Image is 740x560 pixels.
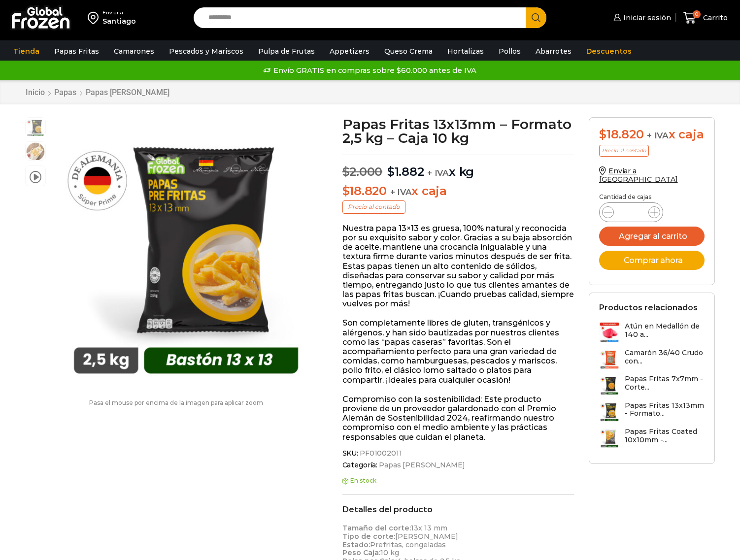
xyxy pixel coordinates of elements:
a: Atún en Medallón de 140 a... [599,322,705,343]
div: Santiago [102,16,136,26]
strong: Tipo de corte: [342,532,395,541]
a: Inicio [25,88,45,97]
div: 1 / 3 [51,117,321,388]
bdi: 18.820 [342,184,387,198]
a: Camarón 36/40 Crudo con... [599,349,705,370]
a: Papas Fritas 7x7mm - Corte... [599,375,705,396]
img: address-field-icon.svg [88,9,102,26]
h3: Papas Fritas 7x7mm - Corte... [625,375,705,392]
a: Tienda [8,42,44,61]
a: Descuentos [581,42,637,61]
p: Nuestra papa 13×13 es gruesa, 100% natural y reconocida por su exquisito sabor y color. Gracias a... [342,224,574,309]
div: Enviar a [102,9,136,16]
div: x caja [599,128,705,142]
span: + IVA [390,187,412,197]
a: Iniciar sesión [611,8,671,28]
p: Cantidad de cajas [599,194,705,200]
p: x caja [342,184,574,198]
span: $ [599,127,606,141]
span: $ [387,165,395,179]
span: 13-x-13-2kg [26,118,45,137]
h3: Atún en Medallón de 140 a... [625,322,705,339]
strong: Tamaño del corte: [342,524,411,532]
h3: Papas Fritas 13x13mm - Formato... [625,401,705,418]
bdi: 2.000 [342,165,383,179]
a: Enviar a [GEOGRAPHIC_DATA] [599,166,678,184]
span: + IVA [427,168,449,178]
h2: Productos relacionados [599,303,698,312]
a: Hortalizas [442,42,489,61]
span: $ [342,165,350,179]
img: 13-x-13-2kg [51,117,321,388]
span: Iniciar sesión [621,13,671,23]
a: Abarrotes [531,42,576,61]
h3: Camarón 36/40 Crudo con... [625,349,705,365]
span: Carrito [701,13,728,23]
span: + IVA [647,131,669,140]
a: Papas [PERSON_NAME] [85,88,170,97]
button: Agregar al carrito [599,227,705,246]
span: SKU: [342,449,574,458]
a: Papas Fritas Coated 10x10mm -... [599,428,705,449]
nav: Breadcrumb [25,88,170,97]
span: $ [342,184,350,198]
strong: Estado: [342,540,370,549]
a: Camarones [109,42,159,61]
a: Papas Fritas 13x13mm - Formato... [599,401,705,423]
a: Appetizers [325,42,374,61]
h1: Papas Fritas 13x13mm – Formato 2,5 kg – Caja 10 kg [342,117,574,145]
p: Pasa el mouse por encima de la imagen para aplicar zoom [25,399,328,406]
span: 0 [693,10,701,18]
a: Queso Crema [379,42,437,61]
p: x kg [342,155,574,179]
h2: Detalles del producto [342,505,574,514]
p: Compromiso con la sostenibilidad: Este producto proviene de un proveedor galardonado con el Premi... [342,395,574,442]
a: Papas [54,88,77,97]
button: Search button [526,7,546,28]
strong: Peso Caja: [342,548,380,557]
bdi: 1.882 [387,165,424,179]
span: PF01002011 [358,449,402,458]
span: Categoría: [342,461,574,469]
a: Papas [PERSON_NAME] [377,461,465,469]
a: Pescados y Mariscos [164,42,248,61]
p: Son completamente libres de gluten, transgénicos y alérgenos, y han sido bautizadas por nuestros ... [342,318,574,384]
span: 13×13 [26,142,45,162]
a: 0 Carrito [681,6,730,30]
a: Pulpa de Frutas [253,42,320,61]
p: Precio al contado [599,145,649,157]
bdi: 18.820 [599,127,643,141]
h3: Papas Fritas Coated 10x10mm -... [625,428,705,444]
input: Product quantity [622,205,640,219]
a: Papas Fritas [49,42,104,61]
a: Pollos [494,42,526,61]
p: En stock [342,477,574,484]
p: Precio al contado [342,200,405,213]
button: Comprar ahora [599,251,705,270]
